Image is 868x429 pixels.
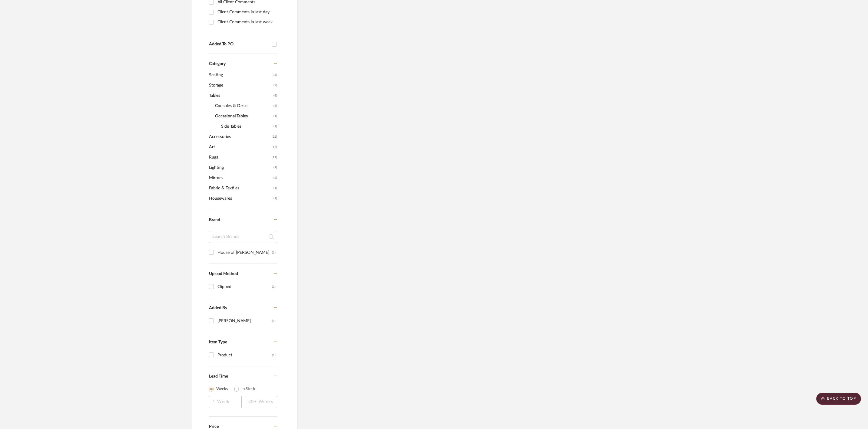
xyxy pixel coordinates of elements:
[209,218,220,222] span: Brand
[209,42,269,47] div: Added To PO
[241,386,255,392] label: In Stock
[209,340,227,344] span: Item Type
[209,80,272,90] span: Storage
[273,101,277,111] span: (5)
[209,396,242,408] input: 1 Week
[273,183,277,193] span: (1)
[273,194,277,203] span: (1)
[272,70,277,80] span: (24)
[272,316,276,326] div: (1)
[215,111,272,121] span: Occasional Tables
[273,91,277,100] span: (6)
[272,282,276,292] div: (1)
[217,316,272,326] div: [PERSON_NAME]
[209,70,270,80] span: Seating
[273,163,277,172] span: (9)
[209,424,219,429] span: Price
[272,350,276,360] div: (1)
[273,111,277,121] span: (1)
[272,142,277,152] span: (15)
[209,152,270,162] span: Rugs
[272,152,277,162] span: (11)
[273,80,277,90] span: (7)
[816,393,861,405] scroll-to-top-button: BACK TO TOP
[209,193,272,204] span: Housewares
[209,374,228,378] span: Lead Time
[272,248,276,257] div: (1)
[209,306,227,310] span: Added By
[245,396,277,408] input: 20+ Weeks
[272,132,277,142] span: (22)
[209,132,270,142] span: Accessories
[215,101,272,111] span: Consoles & Desks
[217,350,272,360] div: Product
[217,17,276,27] div: Client Comments in last week
[209,231,277,243] input: Search Brands
[217,7,276,17] div: Client Comments in last day
[209,173,272,183] span: Mirrors
[209,61,226,67] span: Category
[217,282,272,292] div: Clipped
[221,121,272,132] span: Side Tables
[273,173,277,183] span: (2)
[209,272,238,276] span: Upload Method
[216,386,228,392] label: Weeks
[217,248,272,257] div: House of [PERSON_NAME]
[273,122,277,131] span: (1)
[209,162,272,173] span: Lighting
[209,90,272,101] span: Tables
[209,142,270,152] span: Art
[209,183,272,193] span: Fabric & Textiles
